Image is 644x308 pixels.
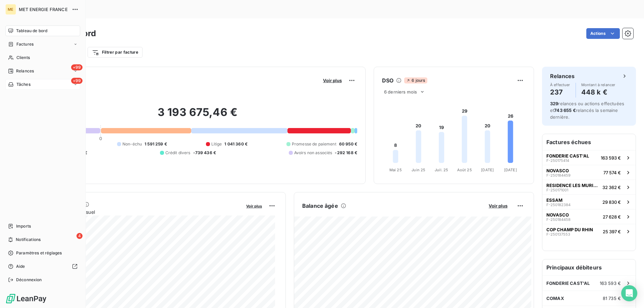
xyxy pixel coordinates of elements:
button: ESSAMF-25018238429 830 € [542,194,636,209]
button: Actions [586,28,620,39]
button: Voir plus [487,203,509,209]
span: 60 950 € [339,141,357,147]
span: COP CHAMP DU RHIN [546,227,593,232]
div: Open Intercom Messenger [621,285,637,301]
span: 1 591 259 € [145,141,167,147]
span: COMAX [546,296,564,301]
span: Factures [16,41,34,47]
span: NOVASCO [546,168,569,173]
tspan: Juin 25 [412,168,425,172]
span: FONDERIE CAST'AL [546,281,590,286]
span: F-250175414 [546,159,569,163]
tspan: [DATE] [504,168,517,172]
span: 0 [99,136,102,141]
span: 29 830 € [602,199,621,205]
span: Aide [16,263,25,269]
span: -739 436 € [193,150,216,156]
span: 329 [550,101,558,106]
span: Tableau de bord [16,28,47,34]
h6: Balance âgée [302,202,338,210]
h6: DSO [382,76,393,84]
span: Avoirs non associés [294,150,332,156]
span: F-250184458 [546,218,571,222]
button: FONDERIE CAST'ALF-250175414163 593 € [542,150,636,165]
button: COP CHAMP DU RHINF-25013755325 397 € [542,224,636,239]
span: 743 655 € [554,108,576,113]
span: 32 362 € [602,185,621,190]
h4: 448 k € [581,87,615,98]
span: ESSAM [546,197,562,203]
span: Relances [16,68,34,74]
span: F-250182384 [546,203,571,207]
img: Logo LeanPay [5,293,47,304]
h6: Principaux débiteurs [542,259,636,275]
span: Notifications [16,237,41,243]
span: Non-échu [122,141,142,147]
span: -292 168 € [335,150,357,156]
tspan: Juil. 25 [435,168,448,172]
a: Aide [5,261,80,272]
span: relances ou actions effectuées et relancés la semaine dernière. [550,101,624,120]
tspan: [DATE] [481,168,494,172]
span: +99 [71,64,83,70]
span: À effectuer [550,83,570,87]
h6: Factures échues [542,134,636,150]
button: Voir plus [321,77,344,83]
tspan: Août 25 [457,168,472,172]
span: Paramètres et réglages [16,250,62,256]
span: 77 574 € [603,170,621,175]
button: Filtrer par facture [88,47,143,58]
span: 6 jours [404,77,427,83]
span: Crédit divers [165,150,191,156]
span: Chiffre d'affaires mensuel [38,208,241,215]
button: NOVASCOF-25018445827 628 € [542,209,636,224]
span: Voir plus [323,78,342,83]
span: Voir plus [489,203,507,208]
span: 1 041 360 € [224,141,248,147]
span: RESIDENCE LES MURIERS [546,183,600,188]
h2: 3 193 675,46 € [38,106,357,126]
span: Promesse de paiement [292,141,336,147]
span: 81 735 € [603,296,621,301]
tspan: Mai 25 [389,168,402,172]
span: Voir plus [246,204,262,208]
span: 4 [76,233,83,239]
button: NOVASCOF-25018445977 574 € [542,165,636,180]
span: 27 628 € [603,214,621,220]
span: F-250137553 [546,232,570,236]
h4: 237 [550,87,570,98]
span: +99 [71,78,83,84]
span: 6 derniers mois [384,89,417,95]
span: F-250171001 [546,188,568,192]
h6: Relances [550,72,575,80]
span: FONDERIE CAST'AL [546,153,589,159]
span: Tâches [16,81,31,87]
span: F-250184459 [546,173,571,177]
button: Voir plus [244,203,264,209]
span: Clients [16,55,30,61]
span: Montant à relancer [581,83,615,87]
span: Litige [211,141,222,147]
span: 163 593 € [601,155,621,161]
span: 25 397 € [603,229,621,234]
button: RESIDENCE LES MURIERSF-25017100132 362 € [542,180,636,194]
span: NOVASCO [546,212,569,218]
span: Imports [16,223,31,229]
span: Déconnexion [16,277,42,283]
span: 163 593 € [600,281,621,286]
